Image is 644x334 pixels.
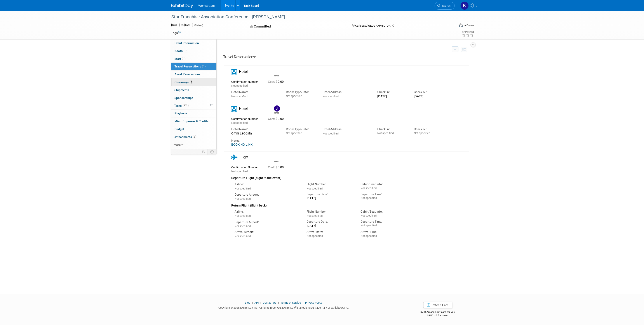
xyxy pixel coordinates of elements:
i: Flight [231,155,237,160]
a: Shipments [171,86,216,94]
span: Workstream [198,4,215,7]
div: Arrival Airport: [235,230,300,234]
div: Cabin/Seat Info: [360,210,408,214]
div: Jean Rocha [273,154,280,163]
span: Not specified [235,214,251,217]
i: Booth reservation complete [185,50,187,52]
a: Contact Us [263,301,276,304]
span: Carlsbad, [GEOGRAPHIC_DATA] [355,24,394,27]
div: Jacob Davis [274,112,279,114]
span: Not specified [306,214,323,217]
span: more [174,143,181,146]
a: Asset Reservations [171,71,216,78]
span: Budget [174,127,184,131]
i: Hotel [231,69,237,74]
div: Departure Airport: [235,193,300,197]
div: Omni LaCosta [231,131,279,135]
span: Travel Reservations [174,65,205,68]
img: Format-Inperson.png [459,23,463,27]
span: Not specified [322,132,339,135]
div: [DATE] [306,224,354,228]
a: Playbook [171,110,216,117]
div: Airline: [235,210,300,214]
span: (3 days) [194,24,203,27]
span: Not specified [235,235,251,238]
div: Jean Rocha [274,74,279,77]
div: Arrival Time: [360,230,408,234]
a: Attachments3 [171,133,216,141]
span: | [277,301,280,304]
div: Event Format [429,23,474,29]
div: Not specified [306,234,354,238]
div: Confirmation Number: [231,164,261,169]
img: Jean Rocha [274,154,280,160]
div: Check-in: [377,127,407,131]
div: [DATE] [306,196,354,200]
td: Toggle Event Tabs [208,149,217,155]
div: Departure Time: [360,192,408,196]
span: | [302,301,305,304]
div: Hotel Name: [231,127,279,131]
div: Not specified [360,196,408,200]
span: Not specified [231,121,248,124]
span: Not specified [235,225,251,228]
div: Check-out: [414,127,444,131]
span: 0.00 [268,166,285,169]
sup: ® [295,306,296,308]
div: Room Type/Info: [286,90,316,94]
a: Blog [245,301,250,304]
span: Hotel [239,107,248,111]
span: 0.00 [268,117,285,121]
span: Cost: $ [268,117,278,121]
a: Terms of Service [280,301,301,304]
span: 2 [182,57,185,60]
a: Event Information [171,39,216,47]
div: Star Franchise Association Conference - [PERSON_NAME] [170,13,448,21]
span: Misc. Expenses & Credits [174,119,209,123]
div: Jacob Davis [273,105,280,114]
span: Not specified [286,95,302,98]
div: Arrival Date: [306,230,354,234]
img: Jean Rocha [274,68,280,74]
a: Tasks30% [171,102,216,110]
div: Event Rating [462,31,474,33]
span: 30% [183,104,189,107]
a: Booth [171,47,216,55]
div: Flight Number: [306,210,354,214]
a: more [171,141,216,149]
a: Search [435,2,455,10]
a: Misc. Expenses & Credits [171,117,216,125]
span: Shipments [174,88,189,92]
div: Not specified [414,131,444,135]
div: Hotel Address: [322,127,371,131]
div: Hotel Address: [322,90,371,94]
div: Room Type/Info: [286,127,316,131]
div: Travel Reservations: [223,55,470,61]
a: Privacy Policy [305,301,322,304]
i: Filter by Traveler [454,48,457,51]
div: Notes: [231,139,444,143]
span: Hotel [239,69,248,74]
span: | [259,301,262,304]
span: Cost: $ [268,80,278,83]
span: Flight [240,155,248,159]
div: $150 off for them. [402,314,473,317]
div: Return Flight (flight back) [231,201,444,208]
img: ExhibitDay [171,4,193,8]
div: Departure Flight (flight to the event) [231,174,444,181]
span: Cost: $ [268,166,278,169]
span: Not specified [235,187,251,190]
span: Tasks [174,104,189,107]
div: Not specified [360,224,408,227]
div: Not specified [360,234,408,238]
div: [DATE] [414,94,444,98]
div: Copyright © 2025 ExhibitDay, Inc. All rights reserved. ExhibitDay is a registered trademark of Ex... [171,305,396,310]
span: [DATE] [DATE] [171,23,193,27]
div: Jean Rocha [274,160,279,163]
div: Confirmation Number: [231,116,261,121]
div: [DATE] [377,94,407,98]
div: Departure Date: [306,192,354,196]
div: $500 Amazon gift card for you, [402,307,473,317]
a: BOOKING LINK [231,143,252,146]
span: | [251,301,254,304]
